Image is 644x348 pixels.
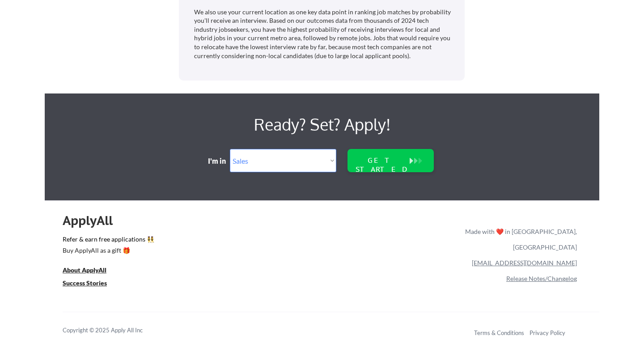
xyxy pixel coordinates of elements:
[530,329,565,336] a: Privacy Policy
[462,224,577,255] div: Made with ❤️ in [GEOGRAPHIC_DATA], [GEOGRAPHIC_DATA]
[472,259,577,267] a: [EMAIL_ADDRESS][DOMAIN_NAME]
[63,246,152,257] a: Buy ApplyAll as a gift 🎁
[63,213,123,228] div: ApplyAll
[208,156,232,166] div: I'm in
[63,266,106,274] u: About ApplyAll
[63,247,152,254] div: Buy ApplyAll as a gift 🎁
[506,275,577,282] a: Release Notes/Changelog
[63,278,119,289] a: Success Stories
[474,329,524,336] a: Terms & Conditions
[63,326,165,335] div: Copyright © 2025 Apply All Inc
[63,265,119,276] a: About ApplyAll
[63,279,107,287] u: Success Stories
[63,236,278,246] a: Refer & earn free applications 👯‍♀️
[353,156,411,173] div: GET STARTED
[170,111,474,137] div: Ready? Set? Apply!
